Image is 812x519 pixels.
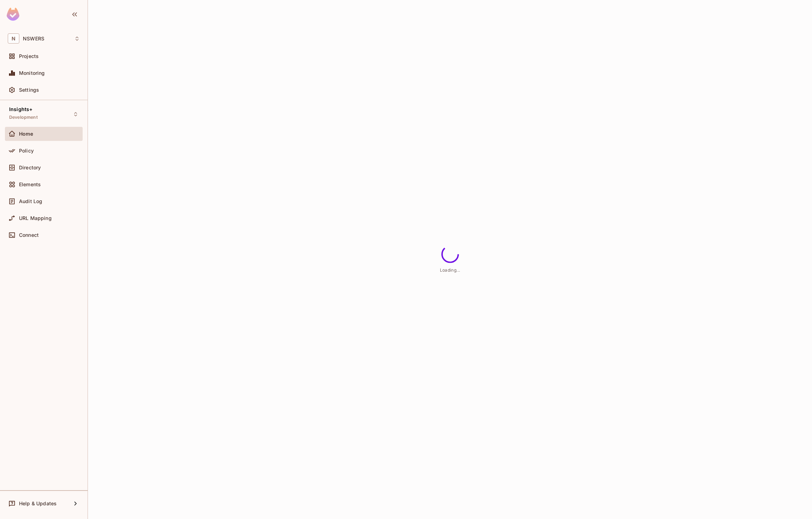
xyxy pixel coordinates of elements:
span: Policy [19,148,34,154]
span: Help & Updates [19,501,57,506]
span: Directory [19,165,41,170]
span: Insights+ [9,106,32,112]
img: SReyMgAAAABJRU5ErkJggg== [7,8,19,21]
span: Loading... [440,267,460,272]
span: Elements [19,182,41,187]
span: Projects [19,53,39,59]
span: Home [19,131,33,137]
span: Audit Log [19,199,42,204]
span: Monitoring [19,70,45,76]
span: Workspace: NSWERS [23,36,44,41]
span: Development [9,115,38,120]
span: Connect [19,232,39,238]
span: Settings [19,87,39,93]
span: URL Mapping [19,215,52,221]
span: N [8,33,19,44]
